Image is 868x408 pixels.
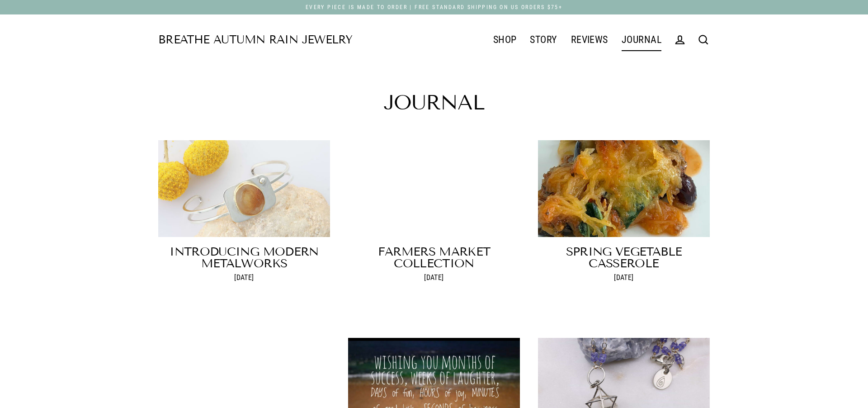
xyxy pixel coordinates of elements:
a: STORY [523,28,564,51]
a: Introducing Modern Metalworks [170,245,318,270]
div: Primary [352,28,668,52]
time: [DATE] [614,273,634,282]
a: SHOP [486,28,524,51]
h1: Journal [158,92,710,113]
time: [DATE] [424,273,444,282]
a: Farmers Market Collection [378,245,491,270]
a: JOURNAL [615,28,668,51]
a: REVIEWS [564,28,615,51]
time: [DATE] [234,273,254,282]
a: Breathe Autumn Rain Jewelry [158,34,352,46]
a: Spring Vegetable Casserole [566,245,682,270]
